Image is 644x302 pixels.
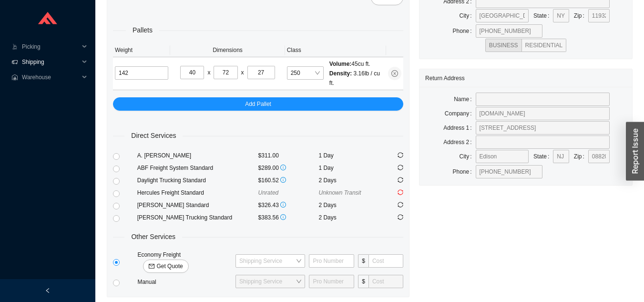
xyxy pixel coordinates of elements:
button: Add Pallet [113,97,403,111]
span: RESIDENTIAL [525,42,563,49]
span: BUSINESS [489,42,518,49]
div: ABF Freight System Standard [137,163,258,173]
span: $ [358,254,368,268]
span: Unrated [258,189,279,196]
span: Volume: [329,61,351,67]
label: Address 1 [443,121,475,135]
input: Pro Number [309,254,354,268]
button: mailGet Quote [143,260,188,273]
div: [PERSON_NAME] Standard [137,200,258,210]
div: $326.43 [258,200,319,210]
div: 2 Days [318,213,379,222]
span: $ [358,275,368,288]
div: $289.00 [258,163,319,173]
div: $383.56 [258,213,319,222]
label: Phone [453,165,476,178]
div: 2 Days [318,176,379,185]
div: Hercules Freight Standard [137,188,258,198]
label: Phone [453,24,476,38]
span: Density: [329,70,352,77]
span: sync [398,165,403,170]
div: 2 Days [318,200,379,210]
div: 45 cu ft. [329,59,384,69]
span: Direct Services [124,130,183,141]
span: info-circle [280,214,286,220]
div: x [207,68,210,77]
input: H [247,66,275,79]
span: info-circle [280,202,286,208]
span: Pallets [126,25,159,36]
label: Name [454,93,475,106]
span: Other Services [124,231,182,242]
div: Return Address [425,69,626,87]
span: sync [398,214,403,220]
span: Picking [22,39,79,54]
div: $160.52 [258,176,319,185]
div: Manual [135,277,234,287]
span: sync [398,152,403,158]
div: Economy Freight [135,250,234,273]
div: 1 Day [318,163,379,173]
span: Add Pallet [245,99,271,109]
span: Warehouse [22,70,79,85]
label: State [533,150,553,163]
label: Company [445,107,476,120]
button: close-circle [388,67,401,80]
th: Class [285,43,386,57]
span: sync [398,202,403,208]
span: left [45,288,51,293]
th: Weight [113,43,170,57]
div: A. [PERSON_NAME] [137,151,258,160]
input: Pro Number [309,275,354,288]
label: City [460,9,476,22]
div: 3.16 lb / cu ft. [329,69,384,88]
label: Address 2 [443,135,475,149]
span: Get Quote [156,261,183,271]
label: State [533,9,553,22]
label: Zip [574,9,588,22]
div: Daylight Trucking Standard [137,176,258,185]
span: sync [398,189,403,195]
div: $311.00 [258,151,319,160]
div: x [241,68,244,77]
span: Unknown Transit [318,189,361,196]
label: Zip [574,150,588,163]
span: info-circle [280,177,286,183]
input: Cost [368,254,403,268]
span: info-circle [280,165,286,170]
span: mail [149,263,154,270]
span: sync [398,177,403,183]
th: Dimensions [170,43,285,57]
input: Cost [368,275,403,288]
input: W [214,66,237,79]
input: L [180,66,204,79]
label: City [460,150,476,163]
div: 1 Day [318,151,379,160]
div: [PERSON_NAME] Trucking Standard [137,213,258,222]
span: Shipping [22,54,79,70]
span: 250 [291,67,320,79]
